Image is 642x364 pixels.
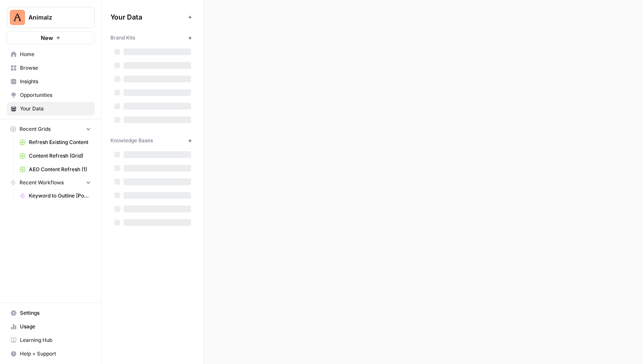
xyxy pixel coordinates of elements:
[29,166,91,173] span: AEO Content Refresh (1)
[7,61,95,75] a: Browse
[7,7,95,28] button: Workspace: Animalz
[7,333,95,347] a: Learning Hub
[20,179,64,186] span: Recent Workflows
[16,135,95,149] a: Refresh Existing Content
[28,13,80,22] span: Animalz
[20,91,91,99] span: Opportunities
[110,137,153,144] span: Knowledge Bases
[20,64,91,72] span: Browse
[110,34,135,42] span: Brand Kits
[20,336,91,344] span: Learning Hub
[29,138,91,146] span: Refresh Existing Content
[20,105,91,113] span: Your Data
[7,320,95,333] a: Usage
[20,309,91,317] span: Settings
[7,123,95,135] button: Recent Grids
[16,163,95,176] a: AEO Content Refresh (1)
[20,350,91,358] span: Help + Support
[7,347,95,361] button: Help + Support
[29,152,91,160] span: Content Refresh (Grid)
[7,75,95,88] a: Insights
[20,78,91,85] span: Insights
[20,51,91,58] span: Home
[16,149,95,163] a: Content Refresh (Grid)
[7,48,95,61] a: Home
[20,323,91,330] span: Usage
[7,88,95,102] a: Opportunities
[7,176,95,189] button: Recent Workflows
[7,306,95,320] a: Settings
[7,31,95,44] button: New
[20,125,51,133] span: Recent Grids
[110,12,185,22] span: Your Data
[29,192,91,200] span: Keyword to Outline [Powerstep] (AirOps Builders)
[41,34,53,42] span: New
[7,102,95,116] a: Your Data
[16,189,95,203] a: Keyword to Outline [Powerstep] (AirOps Builders)
[10,10,25,25] img: Animalz Logo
